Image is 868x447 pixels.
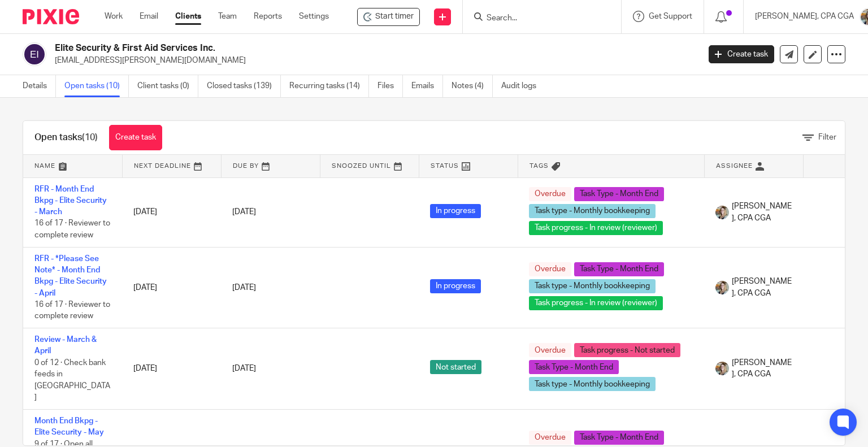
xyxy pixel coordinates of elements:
[218,11,237,22] a: Team
[34,185,107,216] a: RFR - Month End Bkpg - Elite Security - March
[574,262,664,276] span: Task Type - Month End
[529,296,663,310] span: Task progress - In review (reviewer)
[411,75,443,97] a: Emails
[232,284,256,292] span: [DATE]
[715,281,729,294] img: Chrissy%20McGale%20Bio%20Pic%201.jpg
[23,9,79,24] img: Pixie
[501,75,545,97] a: Audit logs
[82,133,98,142] span: (10)
[529,204,656,218] span: Task type - Monthly bookkeeping
[755,11,854,22] p: [PERSON_NAME], CPA CGA
[529,343,571,357] span: Overdue
[574,187,664,201] span: Task Type - Month End
[715,362,729,375] img: Chrissy%20McGale%20Bio%20Pic%201.jpg
[23,75,56,97] a: Details
[430,279,481,293] span: In progress
[430,204,481,218] span: In progress
[529,377,656,391] span: Task type - Monthly bookkeeping
[137,75,198,97] a: Client tasks (0)
[818,133,836,141] span: Filter
[34,336,97,355] a: Review - March & April
[649,12,692,20] span: Get Support
[55,55,692,66] p: [EMAIL_ADDRESS][PERSON_NAME][DOMAIN_NAME]
[530,163,549,169] span: Tags
[34,301,110,320] span: 16 of 17 · Reviewer to complete review
[529,221,663,235] span: Task progress - In review (reviewer)
[232,364,256,372] span: [DATE]
[732,201,792,224] span: [PERSON_NAME], CPA CGA
[529,431,571,445] span: Overdue
[109,125,162,150] a: Create task
[452,75,493,97] a: Notes (4)
[34,359,110,402] span: 0 of 12 · Check bank feeds in [GEOGRAPHIC_DATA]
[485,14,587,24] input: Search
[574,343,680,357] span: Task progress - Not started
[709,45,774,63] a: Create task
[34,220,110,240] span: 16 of 17 · Reviewer to complete review
[23,42,46,66] img: svg%3E
[529,187,571,201] span: Overdue
[122,328,221,410] td: [DATE]
[232,208,256,216] span: [DATE]
[122,247,221,328] td: [DATE]
[175,11,201,22] a: Clients
[529,262,571,276] span: Overdue
[34,132,98,144] h1: Open tasks
[357,8,420,26] div: Elite Security & First Aid Services Inc.
[529,279,656,293] span: Task type - Monthly bookkeeping
[122,177,221,247] td: [DATE]
[289,75,369,97] a: Recurring tasks (14)
[299,11,329,22] a: Settings
[105,11,123,22] a: Work
[574,431,664,445] span: Task Type - Month End
[34,255,107,297] a: RFR - *Please See Note* - Month End Bkpg - Elite Security - April
[207,75,281,97] a: Closed tasks (139)
[529,360,619,374] span: Task Type - Month End
[64,75,129,97] a: Open tasks (10)
[431,163,459,169] span: Status
[377,75,403,97] a: Files
[375,11,414,23] span: Start timer
[254,11,282,22] a: Reports
[430,360,481,374] span: Not started
[732,357,792,380] span: [PERSON_NAME], CPA CGA
[34,417,104,436] a: Month End Bkpg - Elite Security - May
[732,276,792,299] span: [PERSON_NAME], CPA CGA
[715,206,729,219] img: Chrissy%20McGale%20Bio%20Pic%201.jpg
[332,163,391,169] span: Snoozed Until
[140,11,158,22] a: Email
[55,42,565,54] h2: Elite Security & First Aid Services Inc.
